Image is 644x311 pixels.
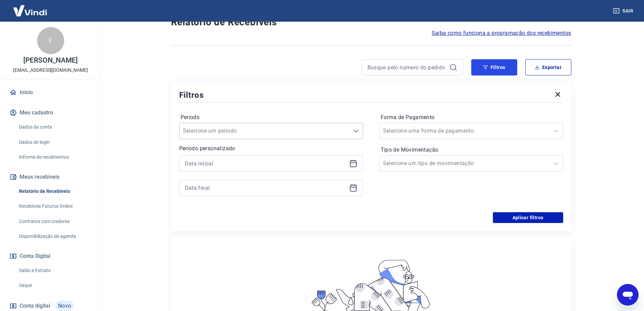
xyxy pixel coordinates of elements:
input: Busque pelo número do pedido [367,62,447,72]
button: Exportar [525,59,571,75]
a: Recebíveis Futuros Online [16,199,93,213]
button: Meu cadastro [8,105,93,120]
button: Meus recebíveis [8,170,93,184]
p: Período personalizado [179,145,363,153]
a: Dados de login [16,135,93,149]
img: Vindi [8,0,52,21]
a: Informe de rendimentos [16,150,93,164]
p: [PERSON_NAME] [23,57,77,64]
a: Dados da conta [16,120,93,134]
a: Contratos com credores [16,215,93,228]
p: [EMAIL_ADDRESS][DOMAIN_NAME] [13,67,88,74]
button: Sair [612,5,636,17]
a: Disponibilização de agenda [16,229,93,243]
a: Relatório de Recebíveis [16,184,93,198]
input: Data final [185,183,347,193]
button: Filtros [471,59,517,75]
a: Início [8,85,93,100]
label: Forma de Pagamento [381,113,562,121]
input: Data inicial [185,158,347,169]
div: F [37,27,64,54]
label: Tipo de Movimentação [381,146,562,154]
h4: Relatório de Recebíveis [171,16,571,29]
button: Aplicar filtros [493,212,563,223]
button: Conta Digital [8,249,93,264]
a: Saldo e Extrato [16,264,93,277]
span: Conta digital [20,301,50,311]
a: Saiba como funciona a programação dos recebimentos [432,29,571,37]
label: Período [181,113,362,121]
a: Saque [16,279,93,292]
iframe: Botão para abrir a janela de mensagens [617,284,639,306]
h5: Filtros [179,90,204,101]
